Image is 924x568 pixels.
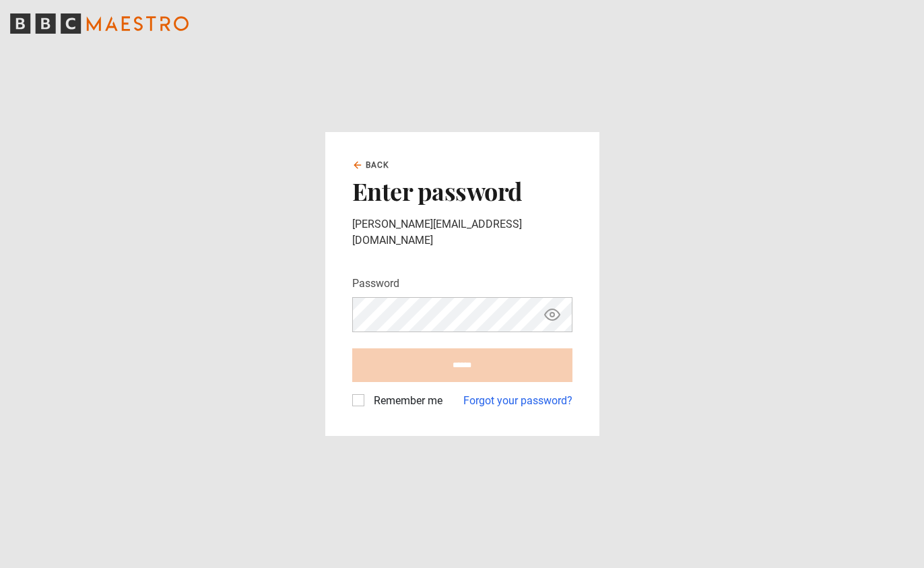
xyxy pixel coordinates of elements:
[366,159,390,171] span: Back
[463,393,572,409] a: Forgot your password?
[10,13,189,34] svg: BBC Maestro
[368,393,442,409] label: Remember me
[352,216,572,249] p: [PERSON_NAME][EMAIL_ADDRESS][DOMAIN_NAME]
[352,177,572,205] h2: Enter password
[352,159,390,171] a: Back
[352,276,399,292] label: Password
[541,303,564,327] button: Show password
